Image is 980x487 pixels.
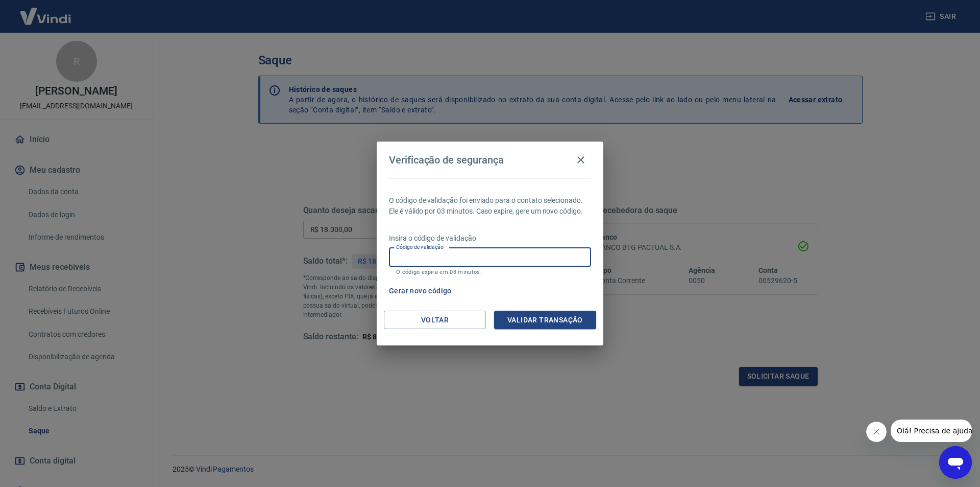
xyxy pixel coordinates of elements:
button: Voltar [384,311,486,330]
iframe: Fechar mensagem [866,422,887,442]
iframe: Botão para abrir a janela de mensagens [939,446,972,479]
label: Código de validação [396,243,444,251]
p: O código expira em 03 minutos. [396,269,584,275]
button: Validar transação [494,311,596,330]
iframe: Mensagem da empresa [891,420,972,442]
h4: Verificação de segurança [389,154,504,166]
p: Insira o código de validação [389,233,591,244]
button: Gerar novo código [385,282,456,300]
span: Olá! Precisa de ajuda? [6,7,86,15]
p: O código de validação foi enviado para o contato selecionado. Ele é válido por 03 minutos. Caso e... [389,195,591,217]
